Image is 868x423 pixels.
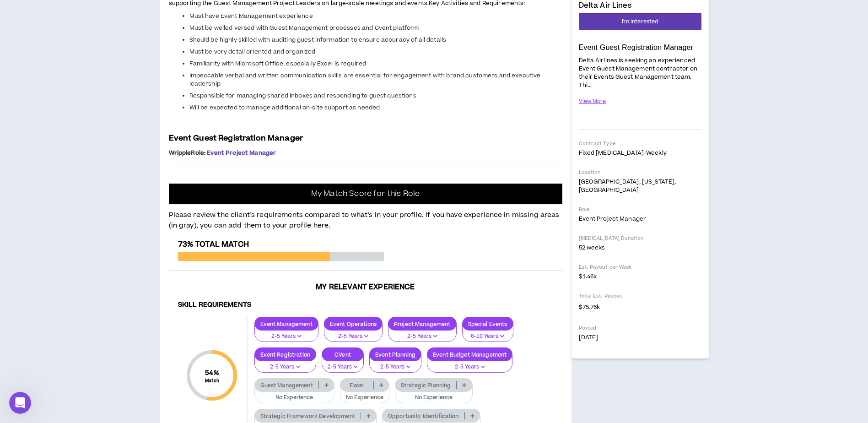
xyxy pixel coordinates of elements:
p: 2-5 Years [375,363,415,371]
button: 6-10 Years [462,325,513,342]
p: Special Events [463,320,513,327]
span: Fixed [MEDICAL_DATA] - weekly [579,149,667,157]
span: Must have Event Management experience [189,12,313,20]
span: Wripple Role : [169,149,206,157]
button: No Experience [254,386,334,403]
p: Total Est. Payout [579,293,701,299]
button: I'm Interested [579,13,701,30]
button: No Experience [340,386,389,403]
button: 2-5 Years [369,355,421,373]
p: 2-5 Years [260,363,311,371]
p: Event Management [255,320,318,327]
h4: Delta Air Lines [579,1,631,10]
span: Event Guest Registration Manager [169,133,303,144]
p: Event Operations [324,320,382,327]
p: Opportunity Identification [383,412,464,419]
span: Event Project Manager [207,149,276,157]
p: Event Guest Registration Manager [579,43,701,52]
small: Match [205,378,219,384]
p: Project Management [388,320,456,327]
p: No Experience [401,394,467,402]
span: Responsible for managing shared inboxes and responding to guest questions [189,92,416,100]
p: Delta Airlines is seeking an experienced Event Guest Management contractor on their Events Guest ... [579,55,701,90]
p: Strategic Framework Development [255,412,361,419]
p: $1.46k [579,272,701,281]
p: 2-5 Years [330,332,377,341]
p: Strategic Planning [395,382,457,389]
p: 2-5 Years [433,363,507,371]
p: No Experience [260,394,329,402]
p: Event Budget Management [427,351,512,358]
span: 73% Total Match [178,239,249,250]
p: Please review the client’s requirements compared to what’s in your profile. If you have experienc... [169,205,562,231]
span: I'm Interested [622,17,658,26]
span: Will be expected to manage additional on-site support as needed [189,103,380,112]
p: Excel [340,382,373,389]
p: 52 weeks [579,244,701,252]
p: My Match Score for this Role [311,189,420,198]
button: 2-5 Years [254,325,318,342]
button: 2-5 Years [388,325,457,342]
p: [MEDICAL_DATA] Duration [579,235,701,242]
p: No Experience [346,394,383,402]
button: 2-5 Years [427,355,512,373]
span: Should be highly skilled with auditing guest information to ensure accuracy of all details [189,36,447,44]
button: No Experience [395,386,473,403]
p: Role [579,206,701,213]
h4: Skill Requirements [178,301,553,309]
p: Event Planning [370,351,421,358]
span: Event Project Manager [579,215,647,223]
span: 54 % [205,368,219,378]
p: 2-5 Years [328,363,358,371]
button: 2-5 Years [324,325,383,342]
span: Impeccable verbal and written communication skills are essential for engagement with brand custom... [189,71,541,88]
p: Location [579,169,701,176]
p: CVent [322,351,363,358]
p: [GEOGRAPHIC_DATA], [US_STATE], [GEOGRAPHIC_DATA] [579,178,701,194]
p: Guest Management [255,382,318,389]
span: Must be very detail oriented and organized [189,48,316,56]
p: Event Registration [255,351,316,358]
button: View More [579,93,606,109]
p: Est. Payout per Week [579,264,701,271]
p: 2-5 Years [260,332,313,341]
span: Must be welled versed with Guest Management processes and Cvent platform [189,24,419,32]
p: 2-5 Years [394,332,451,341]
span: $75.76k [579,301,600,312]
p: Contract Type [579,140,701,147]
h3: My Relevant Experience [169,282,562,292]
button: 2-5 Years [322,355,364,373]
button: 2-5 Years [254,355,317,373]
p: [DATE] [579,333,701,342]
span: Familiarity with Microsoft Office, especially Excel is required [189,60,367,68]
p: Posted [579,325,701,331]
p: 6-10 Years [468,332,507,341]
iframe: Intercom live chat [9,392,31,414]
